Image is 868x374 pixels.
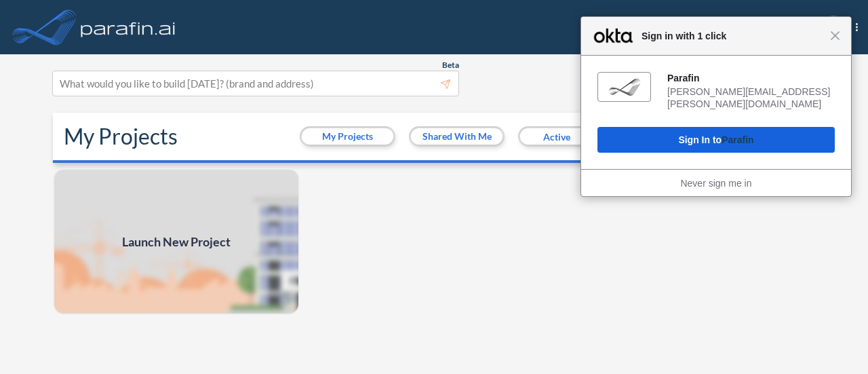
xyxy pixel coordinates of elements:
[53,168,300,315] img: add
[724,16,858,39] div: Best Western
[830,31,840,41] span: Close
[53,168,300,315] a: Launch New Project
[411,128,502,145] button: Shared With Me
[606,75,644,99] img: fs0squbxzsewlA9M24x7
[518,126,595,147] div: Active
[635,28,830,44] span: Sign in with 1 click
[302,128,393,145] button: My Projects
[122,233,231,251] span: Launch New Project
[597,127,835,153] button: Sign In toParafin
[64,124,178,149] h2: My Projects
[680,178,751,189] a: Never sign me in
[722,134,753,145] span: Parafin
[78,14,178,41] img: logo
[442,60,459,71] span: Beta
[667,86,835,110] div: [PERSON_NAME][EMAIL_ADDRESS][PERSON_NAME][DOMAIN_NAME]
[667,72,835,84] div: Parafin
